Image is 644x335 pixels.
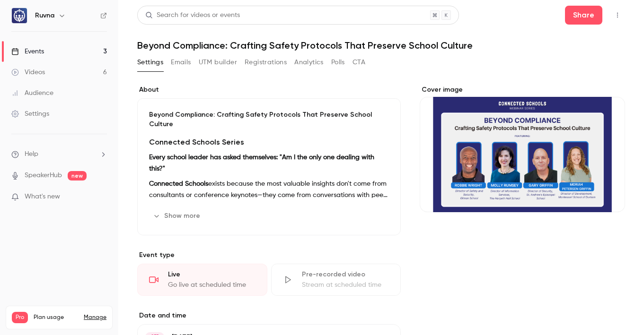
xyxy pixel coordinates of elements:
span: What's new [25,192,60,202]
div: LiveGo live at scheduled time [137,264,267,296]
button: Analytics [294,55,324,70]
img: Ruvna [12,8,27,23]
div: Pre-recorded videoStream at scheduled time [271,264,401,296]
h6: Ruvna [35,11,54,20]
button: Polls [331,55,345,70]
div: Settings [11,109,49,119]
div: Events [11,47,44,56]
div: Videos [11,68,45,77]
section: Cover image [420,85,625,212]
button: CTA [353,55,365,70]
label: Date and time [137,311,401,320]
div: Stream at scheduled time [302,280,389,290]
p: Event type [137,250,401,260]
strong: Connected Schools Series [149,137,244,146]
div: Audience [11,88,53,98]
a: SpeakerHub [25,171,62,180]
a: Manage [84,314,106,321]
div: Go live at scheduled time [168,280,256,290]
label: Cover image [420,85,625,94]
label: About [137,85,401,94]
button: UTM builder [199,55,237,70]
span: Pro [12,312,28,323]
span: Help [25,149,38,159]
button: Registrations [245,55,287,70]
button: Share [565,6,602,25]
div: Pre-recorded video [302,270,389,279]
button: Show more [149,208,206,223]
li: help-dropdown-opener [11,149,107,159]
p: Beyond Compliance: Crafting Safety Protocols That Preserve School Culture [149,110,389,129]
span: new [68,171,87,180]
div: Live [168,270,256,279]
strong: Every school leader has asked themselves: "Am I the only one dealing with this?" [149,154,374,172]
h1: Beyond Compliance: Crafting Safety Protocols That Preserve School Culture [137,40,625,51]
p: exists because the most valuable insights don't come from consultants or conference keynotes—they... [149,178,389,201]
strong: Connected Schools [149,180,208,187]
iframe: Noticeable Trigger [96,193,107,201]
div: Search for videos or events [145,10,240,20]
button: Settings [137,55,163,70]
span: Plan usage [34,314,78,321]
button: Emails [171,55,191,70]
